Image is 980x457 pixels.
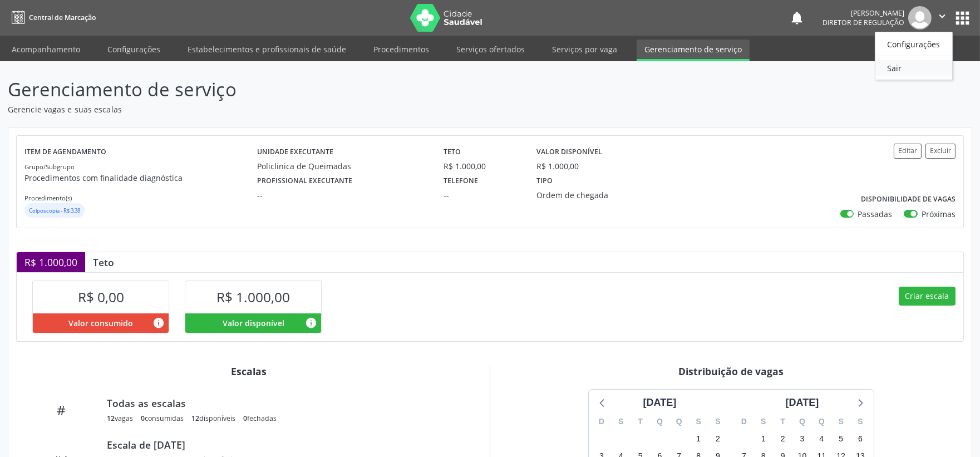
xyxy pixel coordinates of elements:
[899,287,956,306] button: Criar escala
[544,40,625,59] a: Serviços por vaga
[853,431,868,447] span: sábado, 6 de setembro de 2025
[794,431,810,447] span: quarta-feira, 3 de setembro de 2025
[191,414,199,423] span: 12
[861,191,956,208] label: Disponibilidade de vagas
[708,413,728,430] div: S
[536,189,661,201] div: Ordem de chegada
[4,40,88,59] a: Acompanhamento
[243,414,247,423] span: 0
[257,172,352,189] label: Profissional executante
[29,207,80,214] small: Colposcopia - R$ 3,38
[152,317,165,329] i: Valor consumido por agendamentos feitos para este serviço
[216,288,290,306] span: R$ 1.000,00
[17,252,85,272] div: R$ 1.000,00
[107,439,466,451] div: Escala de [DATE]
[875,60,952,76] a: Sair
[936,10,948,22] i: 
[735,413,754,430] div: D
[536,160,579,172] div: R$ 1.000,00
[141,414,145,423] span: 0
[814,431,829,447] span: quinta-feira, 4 de setembro de 2025
[953,8,972,28] button: apps
[223,317,284,329] span: Valor disponível
[875,36,952,52] a: Configurações
[16,365,482,377] div: Escalas
[257,160,428,172] div: Policlinica de Queimadas
[773,413,792,430] div: T
[691,431,706,447] span: sexta-feira, 1 de agosto de 2025
[444,172,478,189] label: Telefone
[498,365,964,377] div: Distribuição de vagas
[631,413,650,430] div: T
[8,8,96,27] a: Central de Marcação
[858,208,892,220] label: Passadas
[449,40,533,59] a: Serviços ofertados
[78,288,124,306] span: R$ 0,00
[611,413,631,430] div: S
[922,208,956,220] label: Próximas
[8,104,683,115] p: Gerencie vagas e suas escalas
[812,413,831,430] div: Q
[141,414,184,423] div: consumidas
[875,32,953,80] ul: 
[29,13,96,22] span: Central de Marcação
[833,431,849,447] span: sexta-feira, 5 de setembro de 2025
[180,40,354,59] a: Estabelecimentos e profissionais de saúde
[754,413,773,430] div: S
[831,413,851,430] div: S
[257,144,333,161] label: Unidade executante
[908,6,932,30] img: img
[24,172,257,184] p: Procedimentos com finalidade diagnóstica
[243,414,277,423] div: fechadas
[68,317,133,329] span: Valor consumido
[650,413,669,430] div: Q
[444,160,521,172] div: R$ 1.000,00
[756,431,771,447] span: segunda-feira, 1 de setembro de 2025
[851,413,870,430] div: S
[536,172,553,189] label: Tipo
[789,10,805,26] button: notifications
[8,76,683,104] p: Gerenciamento de serviço
[444,144,461,161] label: Teto
[24,144,106,161] label: Item de agendamento
[689,413,708,430] div: S
[24,163,75,171] small: Grupo/Subgrupo
[107,414,133,423] div: vagas
[24,194,72,202] small: Procedimento(s)
[305,317,317,329] i: Valor disponível para agendamentos feitos para este serviço
[710,431,726,447] span: sábado, 2 de agosto de 2025
[894,144,922,159] button: Editar
[366,40,437,59] a: Procedimentos
[24,402,99,418] div: #
[823,8,904,18] div: [PERSON_NAME]
[257,189,428,201] div: --
[592,413,612,430] div: D
[823,18,904,27] span: Diretor de regulação
[925,144,956,159] button: Excluir
[932,6,953,30] button: 
[637,40,750,61] a: Gerenciamento de serviço
[100,40,168,59] a: Configurações
[85,256,122,268] div: Teto
[669,413,689,430] div: Q
[444,189,521,201] div: --
[792,413,812,430] div: Q
[107,397,466,409] div: Todas as escalas
[775,431,791,447] span: terça-feira, 2 de setembro de 2025
[107,414,115,423] span: 12
[639,395,681,410] div: [DATE]
[191,414,235,423] div: disponíveis
[781,395,824,410] div: [DATE]
[536,144,602,161] label: Valor disponível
